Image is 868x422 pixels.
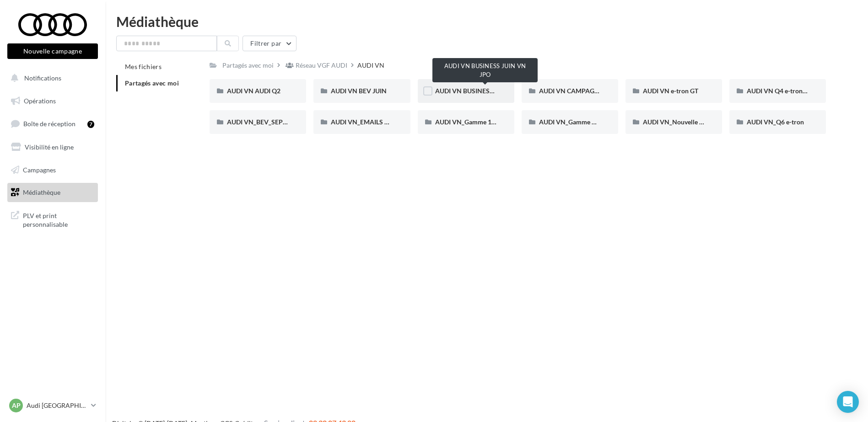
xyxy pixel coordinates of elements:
[23,120,75,128] span: Boîte de réception
[7,397,98,414] a: AP Audi [GEOGRAPHIC_DATA] 16
[432,58,538,82] div: AUDI VN BUSINESS JUIN VN JPO
[227,118,308,126] span: AUDI VN_BEV_SEPTEMBRE
[7,43,98,59] button: Nouvelle campagne
[222,61,274,70] div: Partagés avec moi
[435,87,533,95] span: AUDI VN BUSINESS JUIN VN JPO
[24,97,56,105] span: Opérations
[837,391,859,413] div: Open Intercom Messenger
[331,87,387,95] span: AUDI VN BEV JUIN
[5,206,100,233] a: PLV et print personnalisable
[125,63,162,70] span: Mes fichiers
[296,61,347,70] div: Réseau VGF AUDI
[331,118,427,126] span: AUDI VN_EMAILS COMMANDES
[12,401,21,410] span: AP
[5,114,100,134] a: Boîte de réception7
[357,61,384,70] div: AUDI VN
[435,118,534,126] span: AUDI VN_Gamme 100% électrique
[227,87,280,95] span: AUDI VN AUDI Q2
[5,91,100,111] a: Opérations
[125,79,179,87] span: Partagés avec moi
[747,87,832,95] span: AUDI VN Q4 e-tron sans offre
[539,118,620,126] span: AUDI VN_Gamme Q8 e-tron
[747,118,804,126] span: AUDI VN_Q6 e-tron
[24,74,61,82] span: Notifications
[5,183,100,202] a: Médiathèque
[243,36,297,51] button: Filtrer par
[5,160,100,180] a: Campagnes
[116,15,857,28] div: Médiathèque
[23,166,56,173] span: Campagnes
[539,87,683,95] span: AUDI VN CAMPAGNE HYBRIDE RECHARGEABLE
[5,69,96,88] button: Notifications
[25,143,74,151] span: Visibilité en ligne
[87,121,94,128] div: 7
[643,118,727,126] span: AUDI VN_Nouvelle A6 e-tron
[643,87,698,95] span: AUDI VN e-tron GT
[5,138,100,157] a: Visibilité en ligne
[23,209,94,229] span: PLV et print personnalisable
[27,401,87,410] p: Audi [GEOGRAPHIC_DATA] 16
[23,188,60,196] span: Médiathèque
